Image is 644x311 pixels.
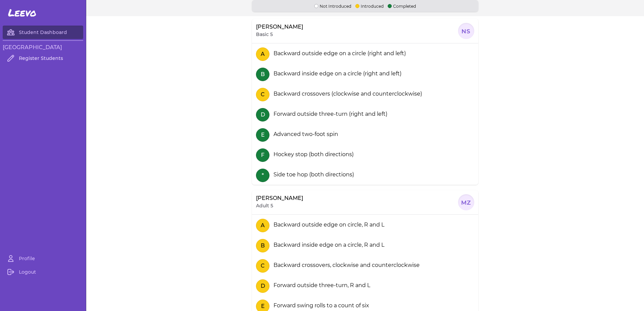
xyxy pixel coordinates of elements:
div: Forward outside three-turn, R and L [271,281,370,289]
div: Hockey stop (both directions) [271,150,354,159]
button: A [256,47,269,61]
div: Backward outside edge on circle, R and L [271,221,384,229]
button: C [256,88,269,101]
button: D [256,108,269,122]
a: Profile [3,252,83,265]
p: [PERSON_NAME] [256,23,303,31]
div: Backward crossovers, clockwise and counterclockwise [271,261,420,269]
button: B [256,239,269,252]
p: Adult 5 [256,202,273,209]
button: C [256,259,269,273]
div: Backward inside edge on a circle (right and left) [271,70,401,78]
p: [PERSON_NAME] [256,194,303,202]
button: A [256,219,269,232]
a: Logout [3,265,83,279]
div: Side toe hop (both directions) [271,171,354,179]
a: Register Students [3,51,83,65]
div: Forward swing rolls to a count of six [271,302,369,310]
div: Backward inside edge on a circle, R and L [271,241,384,249]
h3: [GEOGRAPHIC_DATA] [3,43,83,51]
a: Student Dashboard [3,26,83,39]
button: F [256,148,269,162]
button: B [256,68,269,81]
div: Advanced two-foot spin [271,130,338,138]
span: Leevo [8,7,36,19]
p: Introduced [355,3,384,9]
div: Backward crossovers (clockwise and counterclockwise) [271,90,422,98]
div: Forward outside three-turn (right and left) [271,110,387,118]
div: Backward outside edge on a circle (right and left) [271,49,406,58]
p: Basic 5 [256,31,273,38]
button: D [256,279,269,293]
button: E [256,128,269,142]
p: Not Introduced [314,3,351,9]
p: Completed [388,3,416,9]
